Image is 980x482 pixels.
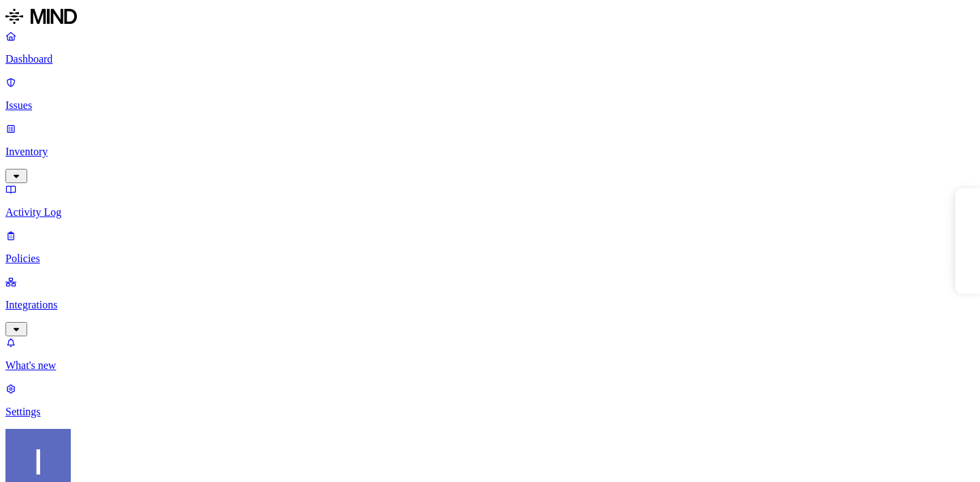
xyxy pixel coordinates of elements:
a: Issues [5,76,975,112]
p: What's new [5,359,975,372]
a: MIND [5,5,975,30]
p: Integrations [5,299,975,311]
p: Activity Log [5,206,975,219]
p: Policies [5,253,975,265]
p: Inventory [5,146,975,158]
a: What's new [5,336,975,372]
p: Dashboard [5,53,975,65]
a: Dashboard [5,30,975,65]
a: Integrations [5,276,975,334]
a: Policies [5,229,975,265]
a: Inventory [5,123,975,181]
a: Activity Log [5,183,975,219]
a: Settings [5,383,975,418]
img: MIND [5,5,77,27]
p: Issues [5,99,975,112]
p: Settings [5,406,975,418]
